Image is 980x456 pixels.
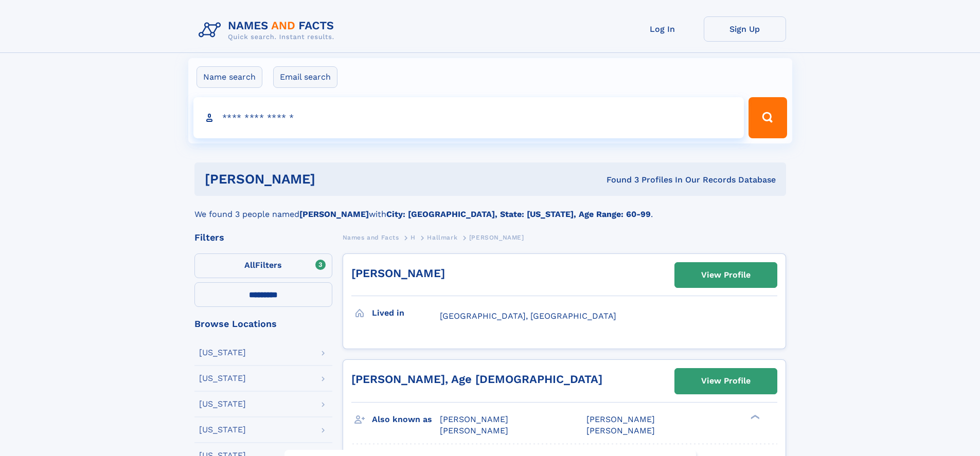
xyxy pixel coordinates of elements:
[194,253,332,278] label: Filters
[299,209,369,219] b: [PERSON_NAME]
[621,16,704,42] a: Log In
[411,234,416,241] span: H
[351,373,602,386] a: [PERSON_NAME], Age [DEMOGRAPHIC_DATA]
[194,16,343,44] img: Logo Names and Facts
[586,414,655,424] span: [PERSON_NAME]
[244,260,255,270] span: All
[675,263,777,287] a: View Profile
[199,349,246,357] div: [US_STATE]
[427,234,457,241] span: Hallmark
[193,97,744,138] input: search input
[469,234,524,241] span: [PERSON_NAME]
[461,174,776,186] div: Found 3 Profiles In Our Records Database
[197,66,262,88] label: Name search
[748,413,760,420] div: ❯
[351,267,445,280] a: [PERSON_NAME]
[194,233,332,242] div: Filters
[749,97,787,138] button: Search Button
[440,426,508,435] span: [PERSON_NAME]
[411,231,416,244] a: H
[675,369,777,393] a: View Profile
[194,196,786,221] div: We found 3 people named with .
[586,426,655,435] span: [PERSON_NAME]
[273,66,337,88] label: Email search
[701,263,751,287] div: View Profile
[427,231,457,244] a: Hallmark
[199,400,246,408] div: [US_STATE]
[440,311,616,321] span: [GEOGRAPHIC_DATA], [GEOGRAPHIC_DATA]
[199,374,246,382] div: [US_STATE]
[372,304,440,322] h3: Lived in
[386,209,651,219] b: City: [GEOGRAPHIC_DATA], State: [US_STATE], Age Range: 60-99
[701,369,751,393] div: View Profile
[199,426,246,434] div: [US_STATE]
[343,231,399,244] a: Names and Facts
[372,411,440,428] h3: Also known as
[704,16,786,42] a: Sign Up
[194,319,332,329] div: Browse Locations
[205,173,461,186] h1: [PERSON_NAME]
[440,414,508,424] span: [PERSON_NAME]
